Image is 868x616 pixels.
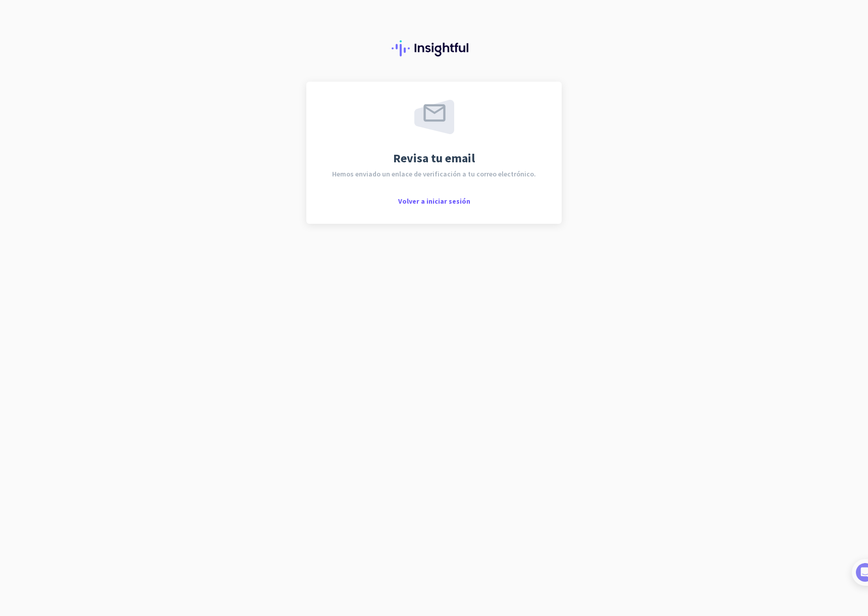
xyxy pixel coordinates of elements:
span: Revisa tu email [393,152,475,164]
img: email-sent [414,100,454,134]
img: Insightful [392,40,476,56]
span: Hemos enviado un enlace de verificación a tu correo electrónico. [332,170,536,177]
span: Volver a iniciar sesión [398,197,470,206]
